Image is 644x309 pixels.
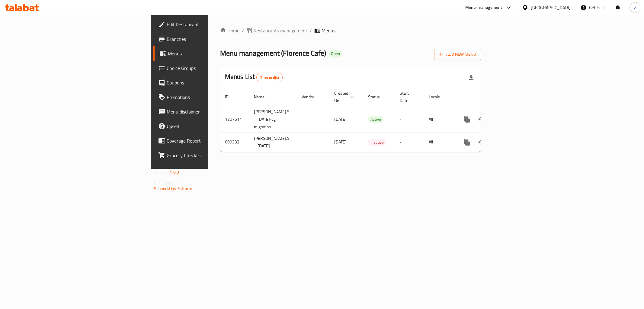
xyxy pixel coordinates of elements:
a: Support.OpsPlatform [154,185,192,192]
div: Export file [464,70,479,85]
span: y [634,4,636,11]
span: Version: [154,168,169,176]
button: more [460,112,474,127]
span: Name [254,93,272,100]
a: Menu disclaimer [153,104,258,119]
span: Upsell [167,123,254,130]
a: Upsell [153,119,258,133]
a: Choice Groups [153,61,258,75]
a: Branches [153,32,258,46]
span: Active [368,116,383,123]
span: Menu disclaimer [167,108,254,115]
span: Edit Restaurant [167,21,254,28]
a: Restaurants management [246,27,307,34]
td: - [395,133,424,152]
td: - [395,106,424,133]
span: Locale [429,93,448,100]
span: [DATE] [334,138,347,146]
td: [PERSON_NAME].S _ [DATE] [249,133,297,152]
td: [PERSON_NAME].S _ [DATE]-cg migration [249,106,297,133]
span: Inactive [368,139,386,146]
button: Change Status [474,112,489,127]
span: Open [328,51,342,56]
span: Coupons [167,79,254,86]
a: Promotions [153,90,258,104]
a: Edit Restaurant [153,17,258,32]
span: Start Date [400,90,417,104]
div: Inactive [368,139,386,146]
span: Menu management ( Florence Cafe ) [220,46,326,60]
button: Add New Menu [434,49,481,60]
table: enhanced table [220,88,523,152]
span: [DATE] [334,115,347,123]
span: 1.0.0 [170,168,179,176]
button: more [460,135,474,150]
span: Branches [167,35,254,43]
div: Open [328,50,342,58]
span: Vendor [302,93,322,100]
th: Actions [455,88,523,106]
a: Coverage Report [153,133,258,148]
li: / [310,27,312,34]
span: Restaurants management [254,27,307,34]
span: Grocery Checklist [167,152,254,159]
div: Menu-management [465,4,502,11]
a: Grocery Checklist [153,148,258,163]
span: Created On [334,90,356,104]
a: Coupons [153,75,258,90]
span: Get support on: [154,179,182,186]
div: Total records count [256,73,283,82]
span: Add New Menu [439,51,476,58]
span: Promotions [167,94,254,101]
td: All [424,133,455,152]
h2: Menus List [225,72,283,82]
a: Menus [153,46,258,61]
span: Menus [168,50,254,57]
span: Choice Groups [167,64,254,72]
span: Coverage Report [167,137,254,144]
div: [GEOGRAPHIC_DATA] [531,4,571,11]
nav: breadcrumb [220,27,481,34]
span: 2 record(s) [257,75,282,81]
span: Menus [322,27,335,34]
span: ID [225,93,236,100]
span: Status [368,93,388,100]
button: Change Status [474,135,489,150]
td: All [424,106,455,133]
